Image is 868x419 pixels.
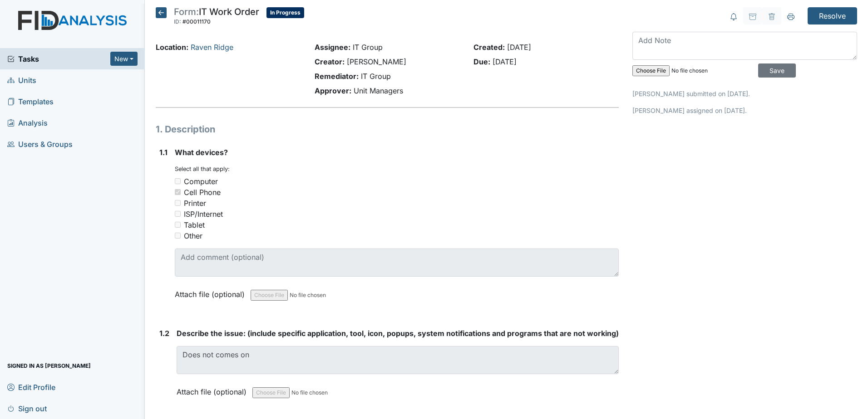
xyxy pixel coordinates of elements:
span: Print [781,7,800,24]
strong: Approver: [315,86,351,95]
div: Cell Phone [184,187,221,198]
span: Signed in as [PERSON_NAME] [7,359,91,373]
input: Cell Phone [175,189,181,195]
div: Computer [184,176,218,187]
input: ISP/Internet [175,211,181,217]
label: 1.2 [159,328,169,339]
span: Unit Managers [354,86,403,95]
span: Units [7,73,36,87]
span: Form: [174,6,199,17]
p: [PERSON_NAME] submitted on [DATE]. [632,89,857,98]
div: IT Work Order [174,7,259,27]
small: Select all that apply: [175,166,230,172]
strong: Created: [473,43,505,52]
a: Tasks [7,54,110,64]
span: #00011170 [182,18,211,25]
button: New [110,52,138,66]
span: Sign out [7,401,47,415]
input: Save [758,63,796,78]
span: Describe the issue: (include specific application, tool, icon, popups, system notifications and p... [177,329,619,338]
input: Tablet [175,222,181,228]
span: Notifications are sent when this task is assigned to: [724,7,743,24]
h1: 1. Description [156,122,619,136]
strong: Due: [473,57,490,66]
textarea: Does not comes on [177,346,619,374]
span: Templates [7,94,54,108]
input: Resolve [808,7,857,24]
input: Computer [175,178,181,184]
div: Tablet [184,219,205,230]
strong: Location: [156,43,188,52]
strong: Remediator: [315,72,359,81]
div: ISP/Internet [184,209,223,219]
span: [DATE] [507,43,531,52]
strong: Assignee: [315,43,350,52]
span: [DATE] [493,57,517,66]
a: Raven Ridge [191,43,233,52]
div: Other [184,230,202,241]
span: Edit Profile [7,380,55,394]
input: Printer [175,200,181,206]
input: Other [175,233,181,239]
span: IT Group [361,72,391,81]
label: 1.1 [159,147,168,158]
p: [PERSON_NAME] assigned on [DATE]. [632,106,857,115]
span: Analysis [7,116,48,130]
span: Users & Groups [7,137,73,151]
span: [PERSON_NAME] [347,57,406,66]
span: What devices? [175,148,228,157]
span: ID: [174,18,181,25]
span: IT Group [353,43,383,52]
span: In Progress [266,7,304,18]
label: Attach file (optional) [177,381,250,397]
div: Printer [184,198,206,209]
label: Attach file (optional) [175,284,248,300]
strong: Creator: [315,57,345,66]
